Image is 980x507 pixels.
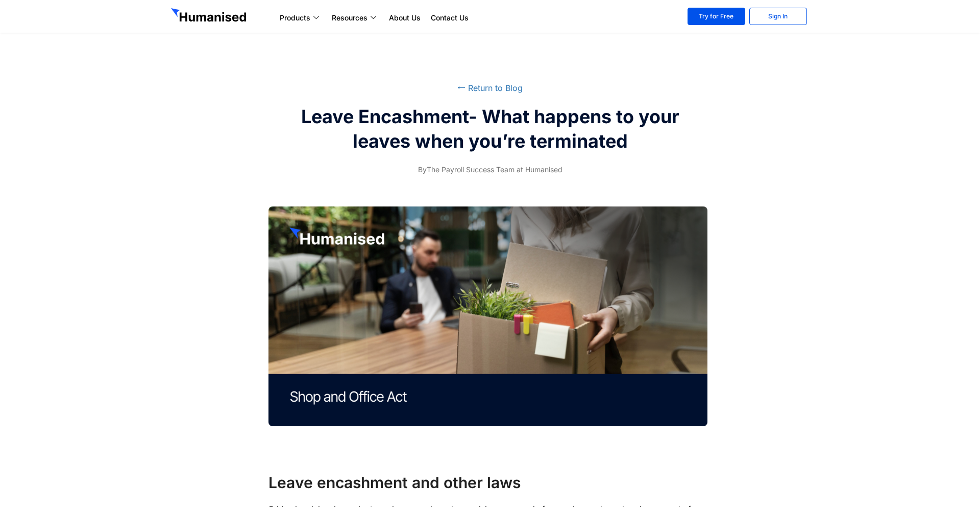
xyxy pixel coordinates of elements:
img: GetHumanised Logo [171,8,249,25]
h2: Leave Encashment- What happens to your leaves when you’re terminated [299,104,681,153]
a: Products [275,12,327,24]
a: Sign In [749,8,807,25]
a: Resources [327,12,384,24]
a: Try for Free [688,8,745,25]
span: The Payroll Success Team at Humanised [418,164,562,176]
a: Contact Us [426,12,474,24]
a: About Us [384,12,426,24]
a: ⭠ Return to Blog [457,83,523,93]
span: By [418,165,427,174]
h4: Leave encashment and other laws [268,472,712,493]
